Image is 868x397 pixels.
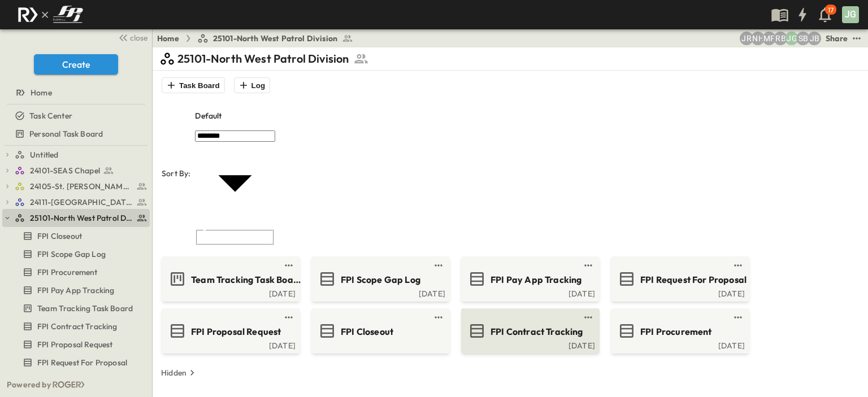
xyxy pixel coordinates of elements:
[785,32,798,45] div: Josh Gille (jgille@fpibuilders.com)
[2,317,150,335] div: FPI Contract Trackingtest
[191,325,281,338] span: FPI Proposal Request
[2,108,147,124] a: Task Center
[15,178,147,194] a: 24105-St. Matthew Kitchen Reno
[463,270,595,288] a: FPI Pay App Tracking
[14,3,87,27] img: c8d7d1ed905e502e8f77bf7063faec64e13b34fdb1f2bdd94b0e311fc34f8000.png
[37,339,112,350] span: FPI Proposal Request
[826,33,848,44] div: Share
[314,288,445,297] a: [DATE]
[30,212,133,224] span: 25101-North West Patrol Division
[234,77,270,93] button: Log
[731,259,745,272] button: test
[640,325,712,338] span: FPI Procurement
[491,273,581,286] span: FPI Pay App Tracking
[15,147,147,163] a: Untitled
[2,125,150,143] div: Personal Task Boardtest
[314,270,445,288] a: FPI Scope Gap Log
[2,369,150,387] div: St. Vincent De Paul Renovationstest
[282,311,296,324] button: test
[850,32,863,45] button: test
[2,282,147,298] a: FPI Pay App Tracking
[15,370,147,386] a: St. Vincent De Paul Renovations
[463,322,595,340] a: FPI Contract Tracking
[15,210,147,226] a: 25101-North West Patrol Division
[195,110,222,121] p: Default
[37,303,133,314] span: Team Tracking Task Board
[314,322,445,340] a: FPI Closeout
[2,264,147,280] a: FPI Procurement
[2,263,150,281] div: FPI Procurementtest
[30,165,100,176] span: 24101-SEAS Chapel
[2,300,147,316] a: Team Tracking Task Board
[164,340,296,349] a: [DATE]
[762,32,776,45] div: Monica Pruteanu (mpruteanu@fpibuilders.com)
[2,281,150,299] div: FPI Pay App Trackingtest
[34,54,118,75] button: Create
[613,340,745,349] div: [DATE]
[640,273,747,286] span: FPI Request For Proposal
[842,6,859,23] div: JG
[2,228,147,244] a: FPI Closeout
[164,322,296,340] a: FPI Proposal Request
[282,259,296,272] button: test
[30,149,58,160] span: Untitled
[341,325,393,338] span: FPI Closeout
[164,288,296,297] a: [DATE]
[37,230,82,242] span: FPI Closeout
[161,367,186,378] p: Hidden
[432,259,445,272] button: test
[130,32,147,43] span: close
[808,32,821,45] div: Jeremiah Bailey (jbailey@fpibuilders.com)
[2,126,147,142] a: Personal Task Board
[613,288,745,297] a: [DATE]
[2,246,147,262] a: FPI Scope Gap Log
[30,181,133,192] span: 24105-St. Matthew Kitchen Reno
[463,288,595,297] a: [DATE]
[157,33,179,44] a: Home
[177,51,349,67] p: 25101-North West Patrol Division
[157,33,360,44] nav: breadcrumbs
[2,146,150,164] div: Untitledtest
[37,285,114,296] span: FPI Pay App Tracking
[740,32,753,45] div: Jayden Ramirez (jramirez@fpibuilders.com)
[751,32,765,45] div: Nila Hutcheson (nhutcheson@fpibuilders.com)
[29,110,72,121] span: Task Center
[2,209,150,227] div: 25101-North West Patrol Divisiontest
[195,102,275,129] div: Default
[581,259,595,272] button: test
[731,311,745,324] button: test
[2,354,150,372] div: FPI Request For Proposaltest
[213,33,337,44] span: 25101-North West Patrol Division
[37,267,98,278] span: FPI Procurement
[37,248,106,260] span: FPI Scope Gap Log
[2,299,150,317] div: Team Tracking Task Boardtest
[30,197,133,208] span: 24111-[GEOGRAPHIC_DATA]
[162,77,225,93] button: Task Board
[432,311,445,324] button: test
[31,87,52,98] span: Home
[491,325,583,338] span: FPI Contract Tracking
[2,245,150,263] div: FPI Scope Gap Logtest
[341,273,420,286] span: FPI Scope Gap Log
[37,357,127,368] span: FPI Request For Proposal
[29,128,103,139] span: Personal Task Board
[2,335,150,354] div: FPI Proposal Requesttest
[2,85,147,101] a: Home
[164,270,296,288] a: Team Tracking Task Board
[37,321,118,332] span: FPI Contract Tracking
[463,340,595,349] a: [DATE]
[2,193,150,211] div: 24111-[GEOGRAPHIC_DATA]test
[774,32,787,45] div: Regina Barnett (rbarnett@fpibuilders.com)
[2,177,150,195] div: 24105-St. Matthew Kitchen Renotest
[191,273,301,286] span: Team Tracking Task Board
[841,5,860,24] button: JG
[828,6,834,15] p: 17
[2,355,147,370] a: FPI Request For Proposal
[2,337,147,352] a: FPI Proposal Request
